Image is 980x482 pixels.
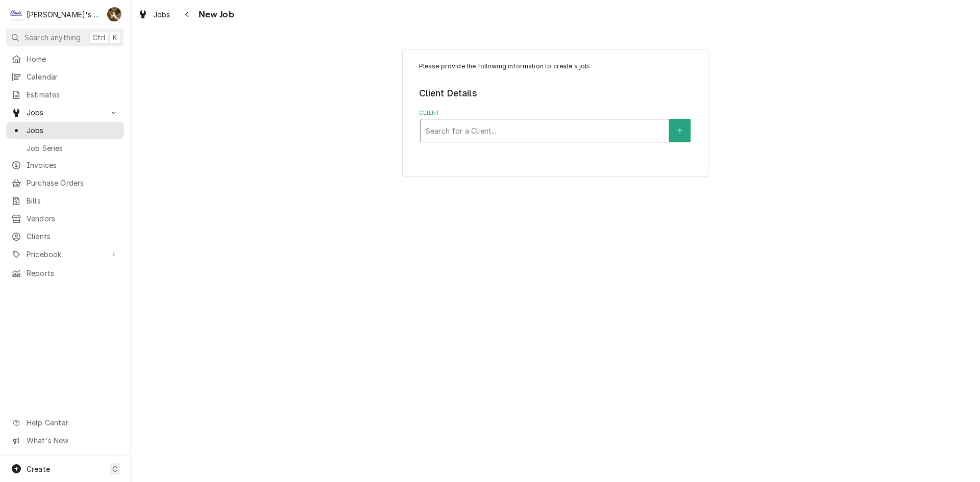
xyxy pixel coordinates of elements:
a: Home [6,50,124,67]
div: C [9,7,23,21]
div: Job Create/Update [402,49,708,177]
a: Invoices [6,157,124,173]
a: Go to Pricebook [6,246,124,263]
span: Job Series [27,143,119,154]
div: Kassie Heidecker's Avatar [107,7,121,21]
a: Jobs [134,6,175,23]
div: Job Create/Update Form [419,62,692,142]
a: Bills [6,192,124,209]
span: Jobs [153,9,170,20]
div: [PERSON_NAME]'s Refrigeration [27,9,102,20]
span: C [112,464,117,474]
span: Ctrl [92,32,106,43]
a: Calendar [6,68,124,85]
span: Home [27,54,119,64]
legend: Client Details [419,87,692,100]
button: Search anythingCtrlK [6,29,124,46]
span: New Job [195,8,234,21]
a: Clients [6,228,124,245]
a: Go to Help Center [6,414,124,431]
a: Go to What's New [6,432,124,449]
div: Client [419,109,692,142]
label: Client [419,109,692,117]
svg: Create New Client [677,127,683,134]
a: Job Series [6,140,124,157]
span: Bills [27,195,119,206]
span: Invoices [27,160,119,170]
a: Estimates [6,86,124,103]
span: Reports [27,268,119,278]
span: Estimates [27,89,119,100]
a: Purchase Orders [6,174,124,191]
a: Jobs [6,122,124,139]
a: Go to Jobs [6,104,124,121]
div: KH [107,7,121,21]
span: Calendar [27,71,119,82]
button: Navigate back [179,6,195,22]
span: Search anything [24,32,81,43]
p: Please provide the following information to create a job: [419,62,692,71]
span: Pricebook [27,249,104,260]
span: Create [27,465,50,473]
span: Clients [27,231,119,242]
button: Create New Client [669,119,691,142]
span: Jobs [27,107,104,118]
div: Clay's Refrigeration's Avatar [9,7,23,21]
a: Vendors [6,210,124,227]
span: Purchase Orders [27,177,119,188]
span: Help Center [27,417,118,428]
span: What's New [27,435,118,446]
a: Reports [6,265,124,282]
span: Jobs [27,125,119,136]
span: K [113,32,117,43]
span: Vendors [27,213,119,224]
